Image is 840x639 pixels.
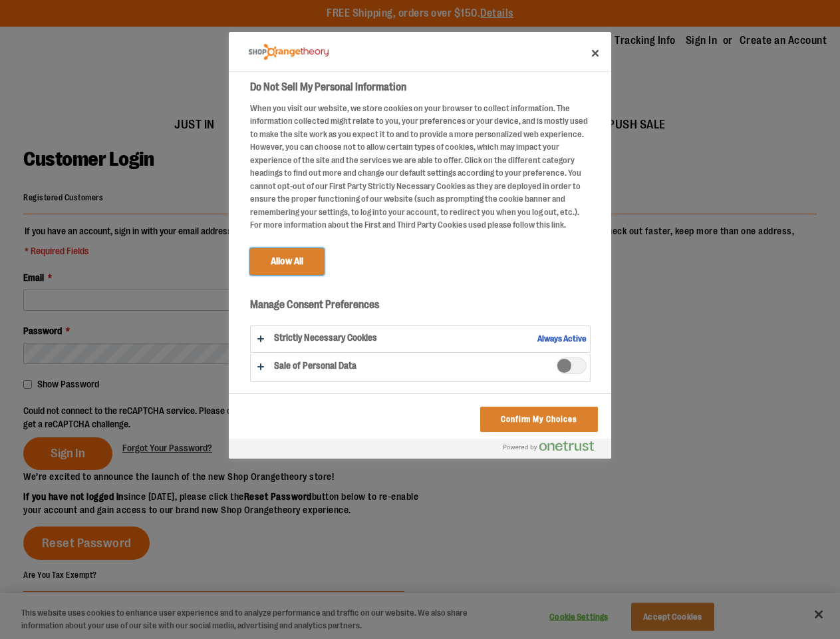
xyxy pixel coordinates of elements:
[249,44,329,61] img: Company Logo
[503,441,605,457] a: Powered by OneTrust Opens in a new Tab
[480,407,598,432] button: Confirm My Choices
[250,248,324,275] button: Allow All
[581,39,610,68] button: Close
[249,39,329,65] div: Company Logo
[503,441,594,451] img: Powered by OneTrust Opens in a new Tab
[250,79,591,95] h2: Do Not Sell My Personal Information
[557,357,587,374] span: Sale of Personal Data
[229,32,611,459] div: Preference center
[250,298,591,319] h3: Manage Consent Preferences
[250,102,591,232] div: When you visit our website, we store cookies on your browser to collect information. The informat...
[229,32,611,459] div: Do Not Sell My Personal Information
